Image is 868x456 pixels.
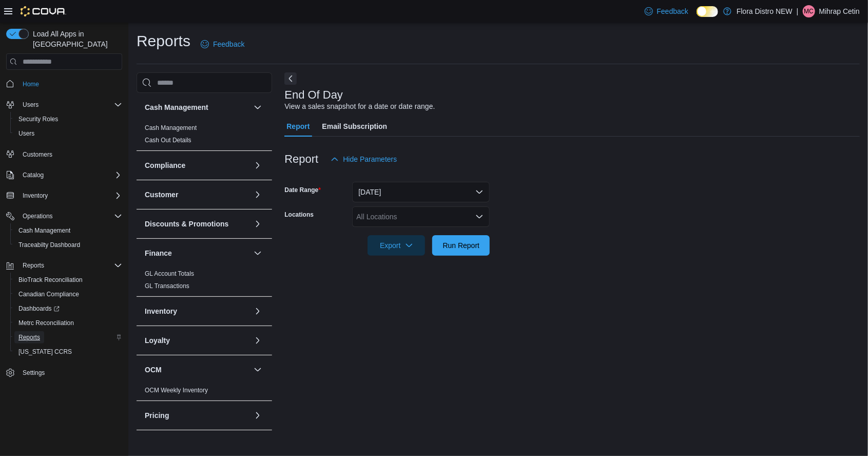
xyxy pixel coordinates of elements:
[145,248,249,258] button: Finance
[14,302,64,315] a: Dashboards
[145,189,249,200] button: Customer
[804,5,814,17] span: MC
[14,346,122,358] span: Washington CCRS
[18,305,60,313] span: Dashboards
[10,301,126,316] a: Dashboards
[14,331,44,344] a: Reports
[137,384,272,401] div: OCM
[18,115,58,123] span: Security Roles
[145,335,170,346] h3: Loyalty
[14,239,84,251] a: Traceabilty Dashboard
[6,72,122,407] nav: Complex example
[14,224,122,237] span: Cash Management
[18,259,48,272] button: Reports
[14,127,38,140] a: Users
[145,282,189,290] span: GL Transactions
[284,72,297,85] button: Next
[145,282,189,290] a: GL Transactions
[23,261,44,270] span: Reports
[14,288,122,300] span: Canadian Compliance
[2,209,126,223] button: Operations
[23,80,39,88] span: Home
[284,153,318,165] h3: Report
[252,188,264,201] button: Customer
[326,149,401,169] button: Hide Parameters
[252,218,264,230] button: Discounts & Promotions
[284,186,321,194] label: Date Range
[10,273,126,287] button: BioTrack Reconciliation
[322,116,388,137] span: Email Subscription
[145,410,249,421] button: Pricing
[18,77,122,90] span: Home
[145,219,228,229] h3: Discounts & Promotions
[18,348,72,356] span: [US_STATE] CCRS
[252,247,264,259] button: Finance
[145,270,194,277] a: GL Account Totals
[18,169,48,181] button: Catalog
[10,345,126,359] button: [US_STATE] CCRS
[145,160,249,170] button: Compliance
[10,112,126,126] button: Security Roles
[18,189,52,202] button: Inventory
[2,188,126,203] button: Inventory
[374,235,419,256] span: Export
[2,365,126,380] button: Settings
[197,34,248,54] a: Feedback
[343,154,397,164] span: Hide Parameters
[18,276,83,284] span: BioTrack Reconciliation
[18,241,80,249] span: Traceabilty Dashboard
[697,6,718,17] input: Dark Mode
[475,213,484,221] button: Open list of options
[252,305,264,317] button: Inventory
[286,116,310,137] span: Report
[23,212,53,220] span: Operations
[2,147,126,162] button: Customers
[145,136,191,144] span: Cash Out Details
[14,274,87,286] a: BioTrack Reconciliation
[14,317,78,329] a: Metrc Reconciliation
[145,410,169,421] h3: Pricing
[252,101,264,113] button: Cash Management
[284,211,314,219] label: Locations
[145,124,197,132] span: Cash Management
[18,148,56,161] a: Customers
[803,5,815,17] div: Mihrap Cetin
[10,223,126,238] button: Cash Management
[18,319,74,327] span: Metrc Reconciliation
[18,367,49,379] a: Settings
[145,248,172,258] h3: Finance
[137,268,272,296] div: Finance
[18,210,57,222] button: Operations
[18,99,122,111] span: Users
[145,124,197,131] a: Cash Management
[252,409,264,422] button: Pricing
[18,148,122,161] span: Customers
[23,150,52,159] span: Customers
[284,89,343,101] h3: End Of Day
[145,387,208,394] a: OCM Weekly Inventory
[14,302,122,315] span: Dashboards
[145,335,249,346] button: Loyalty
[2,258,126,273] button: Reports
[10,238,126,252] button: Traceabilty Dashboard
[23,101,38,109] span: Users
[14,239,122,251] span: Traceabilty Dashboard
[145,189,178,200] h3: Customer
[14,274,122,286] span: BioTrack Reconciliation
[10,316,126,330] button: Metrc Reconciliation
[18,226,70,235] span: Cash Management
[14,113,62,125] a: Security Roles
[432,235,490,256] button: Run Report
[252,159,264,172] button: Compliance
[21,6,66,16] img: Cova
[368,235,425,256] button: Export
[10,287,126,301] button: Canadian Compliance
[137,31,190,51] h1: Reports
[18,78,43,90] a: Home
[23,192,48,200] span: Inventory
[18,189,122,202] span: Inventory
[145,102,208,112] h3: Cash Management
[252,364,264,376] button: OCM
[352,182,490,202] button: [DATE]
